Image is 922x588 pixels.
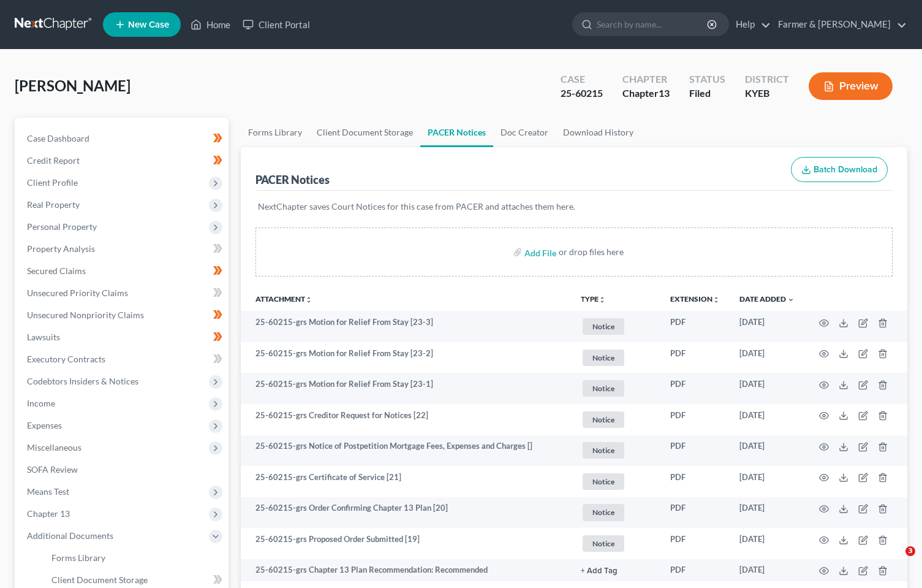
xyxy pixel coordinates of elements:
a: Extensionunfold_more [670,294,720,304]
td: PDF [660,342,730,373]
td: [DATE] [730,342,804,373]
a: Client Document Storage [309,118,420,147]
a: Executory Contracts [17,348,229,370]
td: [DATE] [730,559,804,581]
td: PDF [660,528,730,559]
span: Notice [583,349,624,366]
a: Forms Library [42,547,229,569]
a: Attachmentunfold_more [255,294,312,304]
div: 25-60215 [561,86,603,101]
td: PDF [660,559,730,581]
td: 25-60215-grs Creditor Request for Notices [22] [241,404,571,435]
span: Client Profile [27,177,78,188]
td: PDF [660,311,730,342]
span: Unsecured Priority Claims [27,288,128,298]
iframe: Intercom live chat [880,546,910,576]
span: Notice [583,380,624,397]
p: NextChapter saves Court Notices for this case from PACER and attaches them here. [258,200,890,213]
a: + Add Tag [581,564,651,576]
div: Case [561,72,603,86]
td: PDF [660,435,730,467]
span: SOFA Review [27,464,78,475]
a: Lawsuits [17,326,229,348]
a: Date Added expand_more [739,294,795,304]
div: Chapter [622,86,670,101]
a: Notice [581,410,651,430]
a: Help [730,13,771,36]
div: Chapter [622,72,670,86]
td: PDF [660,466,730,497]
div: Filed [689,86,725,101]
span: Lawsuits [27,332,60,342]
td: 25-60215-grs Order Confirming Chapter 13 Plan [20] [241,497,571,529]
span: 13 [659,87,670,99]
span: Income [27,398,55,408]
td: PDF [660,497,730,529]
td: 25-60215-grs Certificate of Service [21] [241,466,571,497]
a: Property Analysis [17,238,229,260]
div: KYEB [745,86,789,101]
a: Notice [581,440,651,460]
a: Notice [581,502,651,522]
td: 25-60215-grs Notice of Postpetition Mortgage Fees, Expenses and Charges [] [241,435,571,467]
span: 3 [905,546,915,556]
span: Expenses [27,420,62,430]
td: [DATE] [730,311,804,342]
td: 25-60215-grs Chapter 13 Plan Recommendation: Recommended [241,559,571,581]
td: 25-60215-grs Motion for Relief From Stay [23-2] [241,342,571,373]
a: Unsecured Nonpriority Claims [17,304,229,326]
span: New Case [128,20,169,29]
td: [DATE] [730,497,804,529]
span: Personal Property [27,221,97,232]
a: Notice [581,378,651,399]
td: PDF [660,373,730,404]
td: [DATE] [730,373,804,404]
a: Farmer & [PERSON_NAME] [772,13,907,36]
td: PDF [660,404,730,435]
td: [DATE] [730,404,804,435]
span: Notice [583,411,624,428]
td: [DATE] [730,435,804,467]
span: Notice [583,318,624,335]
span: Credit Report [27,155,80,166]
div: District [745,72,789,86]
a: SOFA Review [17,459,229,481]
td: [DATE] [730,466,804,497]
button: Preview [809,72,893,100]
span: Batch Download [814,164,877,175]
span: Chapter 13 [27,508,70,519]
a: Forms Library [241,118,309,147]
a: Case Dashboard [17,128,229,150]
span: Notice [583,504,624,521]
i: expand_more [787,296,795,304]
span: Client Document Storage [51,575,148,585]
span: Codebtors Insiders & Notices [27,376,138,386]
a: PACER Notices [420,118,493,147]
div: or drop files here [559,246,624,258]
span: Forms Library [51,552,105,563]
button: + Add Tag [581,567,618,575]
span: Real Property [27,199,80,210]
span: Property Analysis [27,243,95,254]
a: Unsecured Priority Claims [17,282,229,304]
a: Notice [581,348,651,368]
a: Client Portal [236,13,316,36]
a: Notice [581,533,651,554]
span: Means Test [27,486,69,497]
input: Search by name... [597,13,709,36]
div: PACER Notices [255,172,330,187]
span: Unsecured Nonpriority Claims [27,310,144,320]
button: Batch Download [791,157,888,183]
span: Case Dashboard [27,133,89,143]
i: unfold_more [599,296,606,304]
span: Notice [583,442,624,459]
a: Download History [556,118,641,147]
a: Home [184,13,236,36]
div: Status [689,72,725,86]
button: TYPEunfold_more [581,296,606,304]
td: [DATE] [730,528,804,559]
span: Notice [583,473,624,490]
span: Executory Contracts [27,354,105,364]
span: Secured Claims [27,265,86,276]
a: Secured Claims [17,260,229,282]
